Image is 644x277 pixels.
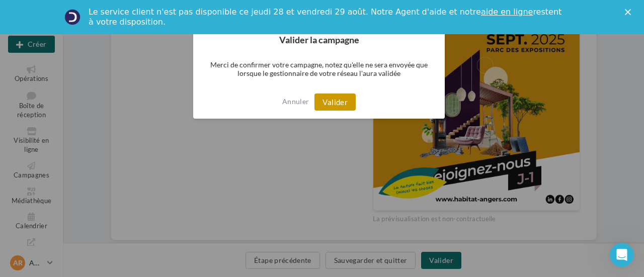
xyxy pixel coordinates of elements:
iframe: Intercom live chat [610,243,634,267]
a: aide en ligne [481,7,533,17]
h2: Valider la campagne [193,27,445,52]
button: Annuler [282,94,309,110]
div: Le service client n'est pas disponible ce jeudi 28 et vendredi 29 août. Notre Agent d'aide et not... [89,7,563,27]
div: Fermer [625,9,635,15]
button: Valider [314,94,356,111]
p: Merci de confirmer votre campagne, notez qu'elle ne sera envoyée que lorsque le gestionnaire de v... [193,52,445,85]
img: Profile image for Service-Client [64,9,80,25]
